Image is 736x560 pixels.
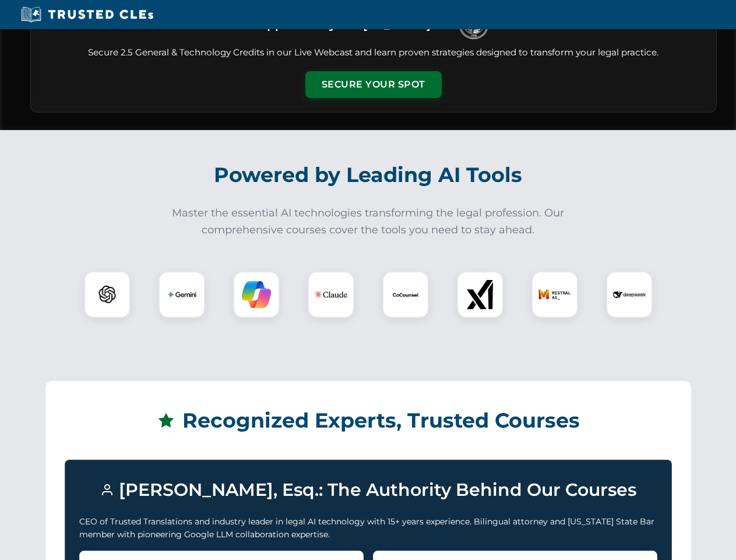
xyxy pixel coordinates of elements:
[391,280,420,309] img: CoCounsel Logo
[308,271,354,318] div: Claude
[315,278,347,311] img: Claude Logo
[382,271,429,318] div: CoCounsel
[606,271,653,318] div: DeepSeek
[90,278,124,311] img: ChatGPT Logo
[538,278,571,311] img: Mistral AI Logo
[159,271,205,318] div: Gemini
[531,271,578,318] div: Mistral AI
[79,474,657,506] h3: [PERSON_NAME], Esq.: The Authority Behind Our Courses
[17,6,157,23] img: Trusted CLEs
[84,271,131,318] div: ChatGPT
[242,280,271,309] img: Copilot Logo
[167,280,196,309] img: Gemini Logo
[79,515,657,541] p: CEO of Trusted Translations and industry leader in legal AI technology with 15+ years experience....
[233,271,280,318] div: Copilot
[45,46,702,60] p: Secure 2.5 General & Technology Credits in our Live Webcast and learn proven strategies designed ...
[613,278,646,311] img: DeepSeek Logo
[466,280,495,309] img: xAI Logo
[164,205,572,239] p: Master the essential AI technologies transforming the legal profession. Our comprehensive courses...
[305,71,442,98] button: Secure Your Spot
[65,400,672,441] h2: Recognized Experts, Trusted Courses
[457,271,503,318] div: xAI
[45,155,691,195] h2: Powered by Leading AI Tools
